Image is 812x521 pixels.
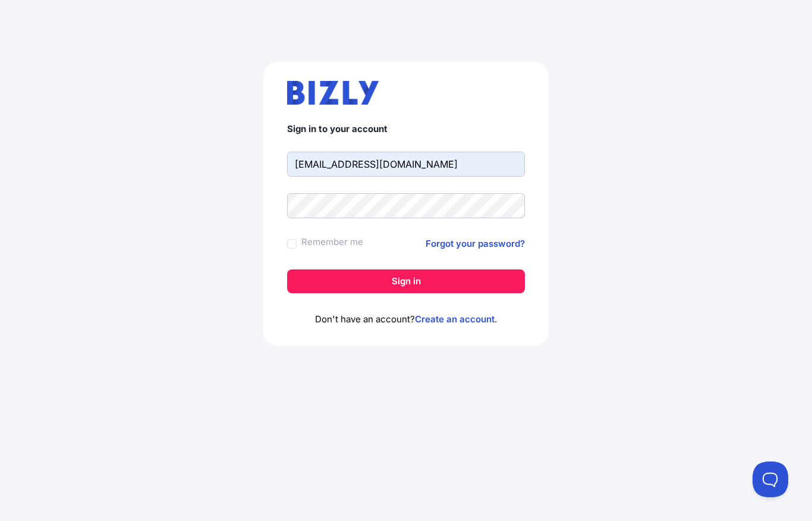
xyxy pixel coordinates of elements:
button: Sign in [287,269,525,293]
img: bizly_logo.svg [287,81,379,105]
h4: Sign in to your account [287,124,525,135]
input: Email [287,152,525,177]
p: Don't have an account? . [287,312,525,327]
iframe: Toggle Customer Support [753,462,788,497]
a: Create an account [415,313,495,325]
a: Forgot your password? [426,237,525,251]
label: Remember me [301,235,363,249]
